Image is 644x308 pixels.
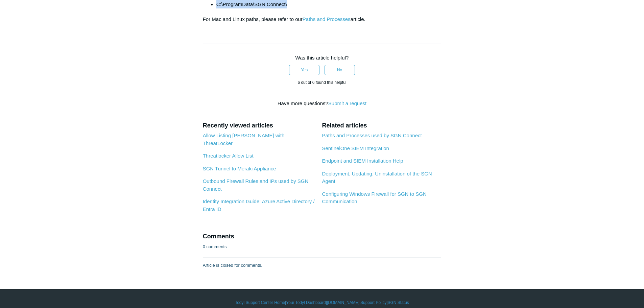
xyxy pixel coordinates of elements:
[327,300,359,306] a: [DOMAIN_NAME]
[360,300,386,306] a: Support Policy
[203,133,285,146] a: Allow Listing [PERSON_NAME] with ThreatLocker
[322,121,441,130] h2: Related articles
[203,121,315,130] h2: Recently viewed articles
[388,300,409,306] a: SGN Status
[322,145,389,151] a: SentinelOne SIEM Integration
[286,300,326,306] a: Your Todyl Dashboard
[303,16,351,22] a: Paths and Processes
[203,178,309,192] a: Outbound Firewall Rules and IPs used by SGN Connect
[322,191,426,205] a: Configuring Windows Firewall for SGN to SGN Communication
[328,100,366,106] a: Submit a request
[203,232,442,241] h2: Comments
[203,198,315,212] a: Identity Integration Guide: Azure Active Directory / Entra ID
[203,15,442,23] p: For Mac and Linux paths, please refer to our article.
[289,65,319,75] button: This article was helpful
[203,153,254,159] a: Threatlocker Allow List
[322,158,403,164] a: Endpoint and SIEM Installation Help
[126,300,518,306] div: | | | |
[203,262,262,269] p: Article is closed for comments.
[203,100,442,108] div: Have more questions?
[297,80,346,85] span: 6 out of 6 found this helpful
[235,300,285,306] a: Todyl Support Center Home
[322,133,422,138] a: Paths and Processes used by SGN Connect
[216,0,442,8] li: C:\ProgramData\SGN Connect\
[203,166,276,171] a: SGN Tunnel to Meraki Appliance
[325,65,355,75] button: This article was not helpful
[203,243,227,250] p: 0 comments
[295,55,349,61] span: Was this article helpful?
[322,171,432,184] a: Deployment, Updating, Uninstallation of the SGN Agent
